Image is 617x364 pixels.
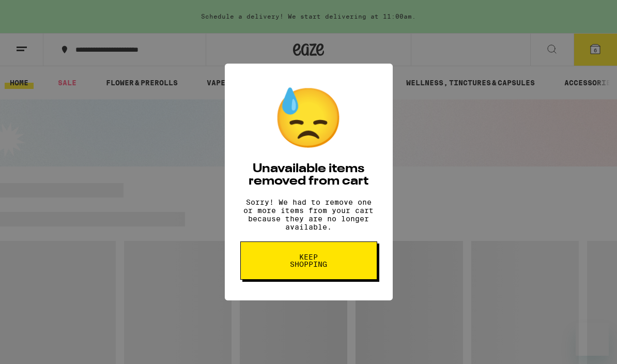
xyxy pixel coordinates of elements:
[272,84,345,153] div: 😓
[282,253,335,268] span: Keep Shopping
[240,198,377,231] p: Sorry! We had to remove one or more items from your cart because they are no longer available.
[240,241,377,280] button: Keep Shopping
[240,163,377,188] h2: Unavailable items removed from cart
[576,323,609,356] iframe: Button to launch messaging window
